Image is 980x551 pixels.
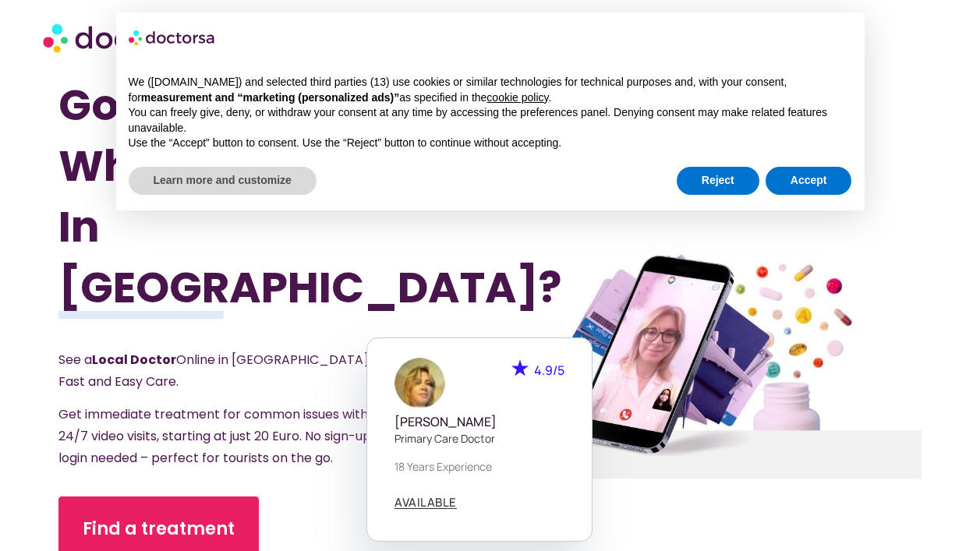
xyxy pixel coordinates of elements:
[486,91,548,104] a: cookie policy
[58,75,425,318] h1: Got Sick While Traveling In [GEOGRAPHIC_DATA]?
[394,415,564,429] h5: [PERSON_NAME]
[129,105,852,136] p: You can freely give, deny, or withdraw your consent at any time by accessing the preferences pane...
[92,351,176,369] strong: Local Doctor
[394,496,457,508] span: AVAILABLE
[129,25,216,50] img: logo
[766,167,852,195] button: Accept
[677,167,759,195] button: Reject
[129,75,852,105] p: We ([DOMAIN_NAME]) and selected third parties (13) use cookies or similar technologies for techni...
[394,496,457,509] a: AVAILABLE
[534,362,564,379] span: 4.9/5
[83,517,235,542] span: Find a treatment
[58,405,387,467] span: Get immediate treatment for common issues with 24/7 video visits, starting at just 20 Euro. No si...
[394,430,564,447] p: Primary care doctor
[394,458,564,475] p: 18 years experience
[141,91,399,104] strong: measurement and “marketing (personalized ads)”
[129,167,317,195] button: Learn more and customize
[129,136,852,151] p: Use the “Accept” button to consent. Use the “Reject” button to continue without accepting.
[58,351,380,390] span: See a Online in [GEOGRAPHIC_DATA] – Fast and Easy Care.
